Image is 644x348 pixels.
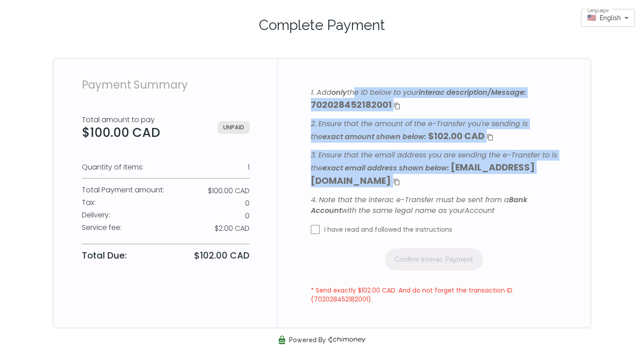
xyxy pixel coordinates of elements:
span: exact amount shown below : [322,132,484,142]
span: interac description/Message : [311,87,526,110]
p: Payment Summary [82,77,250,93]
p: I have read and followed the instructions [324,225,452,234]
p: Complete Payment [64,14,580,36]
p: 1 [248,162,250,173]
span: English [600,13,621,22]
p: * Send exactly $102.00 CAD. And do not forget the transaction ID (702028452182001). [311,286,558,304]
p: 3. Ensure that the email address you are sending the e-Transfer to is the [311,150,558,187]
p: Delivery : [82,210,110,221]
p: Total Due: [82,249,127,262]
p: $100.00 CAD [208,186,250,196]
p: Service fee : [82,222,122,233]
p: 1. Add the ID below to your [311,87,558,111]
span: 🇺🇸 [587,13,596,22]
p: 0 [245,198,250,209]
p: $2.00 CAD [215,223,250,234]
span: UNPAID [218,121,250,134]
span: $102.00 CAD [428,130,484,142]
p: Total Payment amount : [82,185,164,195]
p: 0 [245,211,250,221]
span: only [331,87,347,98]
span: exact email address shown below : [311,163,535,187]
h3: $100.00 CAD [82,125,160,140]
p: 4. Note that the interac e-Transfer must be sent from a with the same legal name as your Account [311,195,558,216]
p: 2. Ensure that the amount of the e-Transfer you're sending is the [311,119,558,143]
span: 702028452182001 [311,98,392,111]
p: Total amount to pay [82,115,160,125]
p: Tax : [82,197,95,208]
label: Language [587,7,609,14]
div: 🇺🇸English [581,9,635,26]
p: $102.00 CAD [194,249,250,262]
p: Quantity of items: [82,162,144,173]
span: Bank Account [311,195,527,216]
